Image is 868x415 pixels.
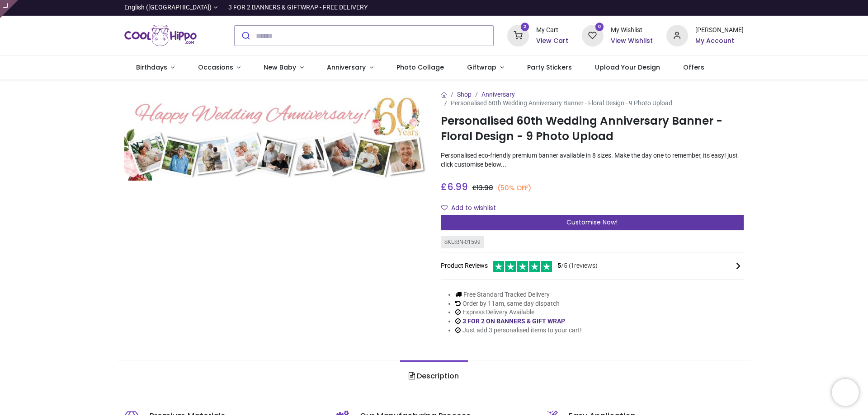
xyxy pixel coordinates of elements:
[557,262,561,269] span: 5
[507,32,529,39] a: 2
[315,56,385,79] a: Anniversary
[462,317,565,325] a: 3 FOR 2 ON BANNERS & GIFT WRAP
[521,23,529,31] sup: 2
[611,26,653,35] div: My Wishlist
[124,3,217,12] a: English ([GEOGRAPHIC_DATA])
[467,63,496,72] span: Giftwrap
[536,26,568,35] div: My Cart
[683,63,704,72] span: Offers
[441,205,448,211] i: Add to wishlist
[264,63,296,72] span: New Baby
[441,113,744,145] h1: Personalised 60th Wedding Anniversary Banner - Floral Design - 9 Photo Upload
[441,151,744,169] p: Personalised eco-friendly premium banner available in 8 sizes. Make the day one to remember, its ...
[228,3,368,12] div: 3 FOR 2 BANNERS & GIFTWRAP - FREE DELIVERY
[481,91,515,98] a: Anniversary
[198,63,233,72] span: Occasions
[695,37,744,46] a: My Account
[455,308,582,317] li: Express Delivery Available
[124,23,197,48] img: Cool Hippo
[441,180,468,193] span: £
[455,290,582,299] li: Free Standard Tracked Delivery
[441,260,744,272] div: Product Reviews
[497,183,532,193] small: (50% OFF)
[536,37,568,46] a: View Cart
[447,180,468,193] span: 6.99
[582,32,604,39] a: 0
[136,63,167,72] span: Birthdays
[832,379,859,406] iframe: Brevo live chat
[476,183,493,192] span: 13.98
[554,3,744,12] iframe: Customer reviews powered by Trustpilot
[124,23,197,48] a: Logo of Cool Hippo
[455,326,582,335] li: Just add 3 personalised items to your cart!
[396,63,444,72] span: Photo Collage
[566,218,618,227] span: Customise Now!
[472,183,493,192] span: £
[441,236,484,249] div: SKU: BN-01599
[695,26,744,35] div: [PERSON_NAME]
[457,91,472,98] a: Shop
[441,201,504,216] button: Add to wishlistAdd to wishlist
[455,299,582,308] li: Order by 11am, same day dispatch
[124,56,186,79] a: Birthdays
[252,56,316,79] a: New Baby
[327,63,366,72] span: Anniversary
[595,63,660,72] span: Upload Your Design
[186,56,252,79] a: Occasions
[455,56,515,79] a: Giftwrap
[611,37,653,46] a: View Wishlist
[595,23,604,31] sup: 0
[124,90,427,181] img: Personalised 60th Wedding Anniversary Banner - Floral Design - 9 Photo Upload
[235,26,256,46] button: Submit
[400,360,467,392] a: Description
[557,261,598,270] span: /5 ( 1 reviews)
[527,63,572,72] span: Party Stickers
[451,99,672,107] span: Personalised 60th Wedding Anniversary Banner - Floral Design - 9 Photo Upload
